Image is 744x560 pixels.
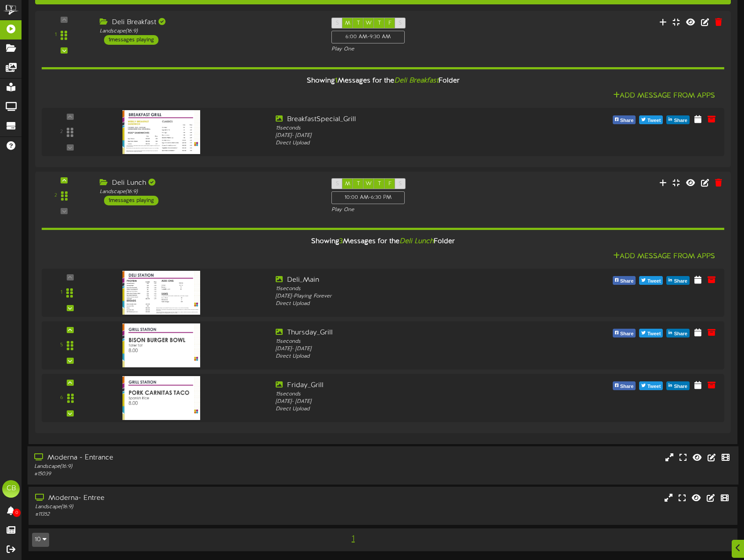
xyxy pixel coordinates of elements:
[646,276,662,286] span: Tweet
[32,533,49,547] button: 10
[618,116,636,126] span: Share
[388,20,392,26] span: F
[100,178,318,188] div: Deli Lunch
[646,329,662,339] span: Tweet
[618,329,636,339] span: Share
[35,72,731,90] div: Showing Messages for the Folder
[611,251,718,262] button: Add Message From Apps
[276,338,547,345] div: 15 seconds
[276,293,547,300] div: [DATE] - Playing Forever
[2,480,20,498] div: CB
[104,35,158,45] div: 1 messages playing
[339,237,343,245] span: 3
[366,20,372,26] span: W
[672,116,689,126] span: Share
[388,181,392,187] span: F
[60,394,63,402] div: 6
[613,329,636,337] button: Share
[276,125,547,132] div: 15 seconds
[639,276,663,285] button: Tweet
[35,232,731,251] div: Showing Messages for the Folder
[618,276,636,286] span: Share
[611,90,718,101] button: Add Message From Apps
[613,276,636,285] button: Share
[276,300,547,308] div: Direct Upload
[618,382,636,391] span: Share
[276,285,547,293] div: 15 seconds
[666,276,690,285] button: Share
[276,345,547,353] div: [DATE] - [DATE]
[122,376,201,420] img: e517530b-7c73-418d-9ed2-981616845ed6.jpg
[639,329,663,337] button: Tweet
[666,115,690,124] button: Share
[672,276,689,286] span: Share
[639,115,663,124] button: Tweet
[672,382,689,391] span: Share
[672,329,689,339] span: Share
[100,188,318,196] div: Landscape ( 16:9 )
[399,237,434,245] i: Deli Lunch
[276,381,547,391] div: Friday_Grill
[35,503,317,511] div: Landscape ( 16:9 )
[345,20,350,26] span: M
[366,181,372,187] span: W
[34,470,317,478] div: # 15039
[331,206,492,214] div: Play One
[349,534,357,544] span: 1
[357,181,360,187] span: T
[34,463,317,470] div: Landscape ( 16:9 )
[276,275,547,285] div: Deli_Main
[646,382,662,391] span: Tweet
[276,115,547,125] div: BreakfastSpecial_Grill
[613,115,636,124] button: Share
[666,329,690,337] button: Share
[100,28,318,35] div: Landscape ( 16:9 )
[276,140,547,147] div: Direct Upload
[276,328,547,338] div: Thursday_Grill
[378,181,381,187] span: T
[331,191,405,204] div: 10:00 AM - 6:30 PM
[331,46,492,53] div: Play One
[613,381,636,390] button: Share
[666,381,690,390] button: Share
[122,323,201,367] img: dbd69c15-f771-4f2f-97fe-33c7e88af7fe.jpg
[276,398,547,406] div: [DATE] - [DATE]
[122,110,201,154] img: d440b52a-7f74-409b-8912-5074dd6e3016.jpg
[276,406,547,413] div: Direct Upload
[378,20,381,26] span: T
[122,271,201,315] img: 344f1027-0c71-4467-9a7d-9b868533a24c.jpg
[331,31,405,43] div: 6:00 AM - 9:30 AM
[276,132,547,140] div: [DATE] - [DATE]
[35,511,317,518] div: # 11352
[35,493,317,503] div: Moderna- Entree
[357,20,360,26] span: T
[104,196,158,205] div: 1 messages playing
[276,353,547,360] div: Direct Upload
[639,381,663,390] button: Tweet
[336,181,339,187] span: S
[399,181,402,187] span: S
[646,116,662,126] span: Tweet
[336,20,339,26] span: S
[394,77,438,85] i: Deli Breakfast
[335,77,338,85] span: 1
[100,18,318,28] div: Deli Breakfast
[34,453,317,463] div: Moderna - Entrance
[399,20,402,26] span: S
[276,391,547,398] div: 15 seconds
[345,181,350,187] span: M
[13,509,21,517] span: 0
